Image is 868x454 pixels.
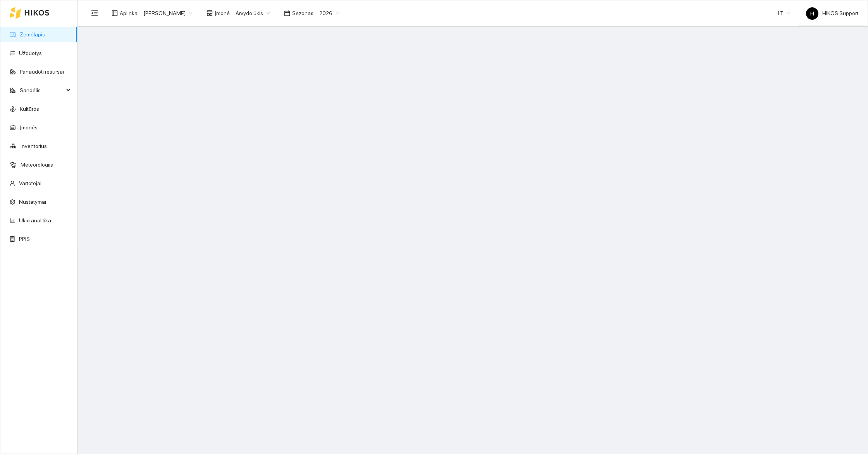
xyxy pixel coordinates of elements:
[207,10,213,16] span: shop
[20,83,64,98] span: Sandėlis
[284,10,290,16] span: calendar
[19,236,30,242] a: PPIS
[19,180,41,186] a: Vartotojai
[112,10,118,16] span: layout
[21,162,53,168] a: Meteorologija
[810,7,814,20] span: H
[319,7,339,19] span: 2026
[20,124,38,131] a: Įmonės
[215,9,231,17] span: Įmonė :
[19,199,46,205] a: Nustatymai
[120,9,139,17] span: Aplinka :
[778,7,790,19] span: LT
[20,31,45,38] a: Žemėlapis
[19,50,42,56] a: Užduotys
[143,7,193,19] span: Arvydas Paukštys
[91,10,98,17] span: menu-fold
[20,69,64,75] a: Panaudoti resursai
[21,143,47,149] a: Inventorius
[87,5,102,21] button: menu-fold
[19,217,51,224] a: Ūkio analitika
[20,106,39,112] a: Kultūros
[236,7,270,19] span: Arvydo ūkis
[806,10,858,16] span: HIKOS Support
[292,9,315,17] span: Sezonas :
